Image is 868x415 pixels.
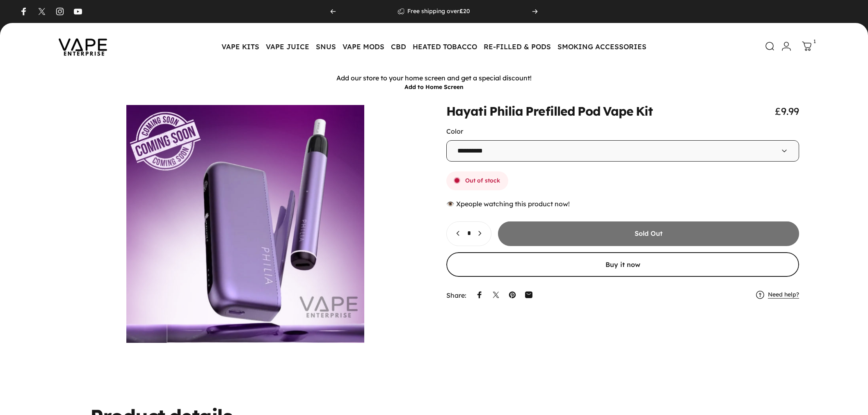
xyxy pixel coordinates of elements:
iframe: chat widget [8,382,34,407]
p: Share: [446,292,466,298]
summary: VAPE KITS [218,38,263,55]
summary: RE-FILLED & PODS [480,38,554,55]
button: Buy it now [446,252,799,277]
animate-element: Hayati [446,105,487,117]
p: Add our store to your home screen and get a special discount! [2,74,866,82]
summary: SMOKING ACCESSORIES [554,38,650,55]
p: Free shipping over 20 [407,8,470,15]
a: Need help? [768,291,799,299]
a: 1 item [798,37,816,55]
label: Color [446,127,463,135]
div: 👁️ people watching this product now! [446,200,799,208]
cart-count: 1 item [813,37,816,45]
nav: Primary [218,38,650,55]
animate-element: Philia [489,105,523,117]
media-gallery: Gallery Viewer [69,105,422,343]
button: Increase quantity for Hayati Philia Prefilled Pod Vape Kit [472,221,491,245]
animate-element: Kit [636,105,653,117]
summary: VAPE JUICE [263,38,313,55]
summary: CBD [388,38,409,55]
animate-element: Vape [603,105,633,117]
summary: SNUS [313,38,339,55]
summary: VAPE MODS [339,38,388,55]
button: Open media 1 in modal [69,105,422,343]
animate-element: Prefilled [525,105,575,117]
summary: HEATED TOBACCO [409,38,480,55]
span: Out of stock [465,177,500,185]
button: Sold Out [498,221,799,246]
img: Vape Enterprise [46,27,120,66]
animate-element: Pod [578,105,601,117]
button: Decrease quantity for Hayati Philia Prefilled Pod Vape Kit [447,221,466,245]
span: £9.99 [775,105,799,117]
button: Add to Home Screen [404,83,464,91]
strong: £ [459,7,463,15]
